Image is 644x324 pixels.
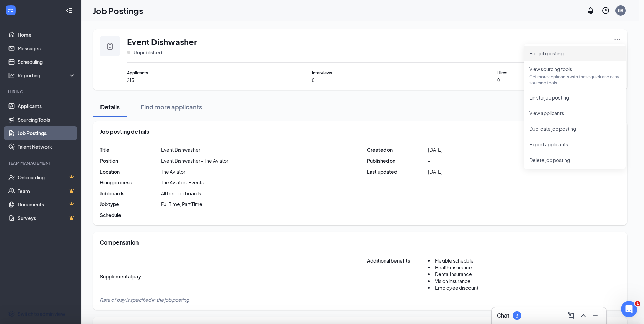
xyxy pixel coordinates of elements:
[635,301,640,306] span: 1
[529,66,572,72] span: View sourcing tools
[529,157,570,163] span: Delete job posting
[529,50,564,56] span: Edit job posting
[529,74,620,86] p: Get more applicants with these quick and easy sourcing tools.
[621,301,637,317] iframe: Intercom live chat
[529,126,576,132] span: Duplicate job posting
[529,94,569,101] span: Link to job posting
[529,110,564,116] span: View applicants
[529,141,568,147] span: Export applicants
